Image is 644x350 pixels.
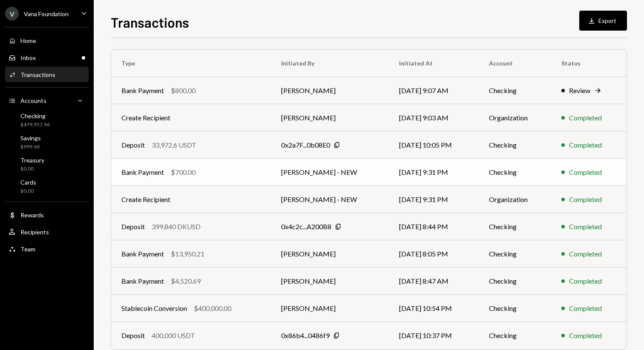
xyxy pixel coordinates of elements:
[171,85,195,96] div: $800.00
[479,240,551,267] td: Checking
[111,14,189,31] h1: Transactions
[152,140,196,150] div: 33,972.6 USDT
[121,303,187,313] div: Stablecoin Conversion
[121,330,145,341] div: Deposit
[479,104,551,131] td: Organization
[389,131,479,159] td: [DATE] 10:05 PM
[569,330,602,341] div: Completed
[20,121,50,128] div: $479,957.96
[20,157,44,164] div: Treasury
[20,37,36,44] div: Home
[271,159,389,186] td: [PERSON_NAME] - NEW
[121,140,145,150] div: Deposit
[111,186,271,213] td: Create Recipient
[271,104,389,131] td: [PERSON_NAME]
[569,113,602,123] div: Completed
[121,222,145,232] div: Deposit
[271,295,389,322] td: [PERSON_NAME]
[389,104,479,131] td: [DATE] 9:03 AM
[479,131,551,159] td: Checking
[121,276,164,286] div: Bank Payment
[479,77,551,104] td: Checking
[479,295,551,322] td: Checking
[271,240,389,267] td: [PERSON_NAME]
[20,188,36,195] div: $0.00
[271,50,389,77] th: Initiated By
[20,245,35,253] div: Team
[20,97,46,104] div: Accounts
[152,222,201,232] div: 399,840 DKUSD
[271,267,389,295] td: [PERSON_NAME]
[5,50,89,65] a: Inbox
[479,267,551,295] td: Checking
[5,67,89,82] a: Transactions
[271,77,389,104] td: [PERSON_NAME]
[5,93,89,108] a: Accounts
[569,303,602,313] div: Completed
[5,176,89,196] a: Cards$0.00
[194,303,231,313] div: $400,000.00
[111,104,271,131] td: Create Recipient
[121,249,164,259] div: Bank Payment
[569,140,602,150] div: Completed
[5,110,89,130] a: Checking$479,957.96
[20,179,36,186] div: Cards
[20,112,50,120] div: Checking
[281,140,330,150] div: 0x2a7F...0b08E0
[579,11,627,31] button: Export
[569,249,602,259] div: Completed
[20,54,36,61] div: Inbox
[389,50,479,77] th: Initiated At
[479,159,551,186] td: Checking
[152,330,195,341] div: 400,000 USDT
[5,241,89,256] a: Team
[479,322,551,349] td: Checking
[171,249,204,259] div: $13,950.21
[271,186,389,213] td: [PERSON_NAME] - NEW
[389,322,479,349] td: [DATE] 10:37 PM
[20,134,41,142] div: Savings
[111,50,271,77] th: Type
[121,167,164,177] div: Bank Payment
[20,211,44,219] div: Rewards
[389,186,479,213] td: [DATE] 9:31 PM
[569,167,602,177] div: Completed
[20,71,55,78] div: Transactions
[5,154,89,174] a: Treasury$0.00
[479,186,551,213] td: Organization
[389,77,479,104] td: [DATE] 9:07 AM
[389,295,479,322] td: [DATE] 10:54 PM
[5,33,89,48] a: Home
[551,50,627,77] th: Status
[569,222,602,232] div: Completed
[171,167,195,177] div: $700.00
[5,132,89,152] a: Savings$999.60
[389,267,479,295] td: [DATE] 8:47 AM
[281,330,330,341] div: 0x86b4...0486f9
[171,276,201,286] div: $4,520.69
[479,50,551,77] th: Account
[5,207,89,222] a: Rewards
[20,228,49,236] div: Recipients
[5,224,89,239] a: Recipients
[281,222,331,232] div: 0x4c2c...A200B8
[20,143,41,151] div: $999.60
[569,85,590,96] div: Review
[389,159,479,186] td: [DATE] 9:31 PM
[389,213,479,240] td: [DATE] 8:44 PM
[5,7,19,20] div: V
[20,165,44,173] div: $0.00
[24,10,69,17] div: Vana Foundation
[479,213,551,240] td: Checking
[389,240,479,267] td: [DATE] 8:05 PM
[569,194,602,205] div: Completed
[569,276,602,286] div: Completed
[121,85,164,96] div: Bank Payment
